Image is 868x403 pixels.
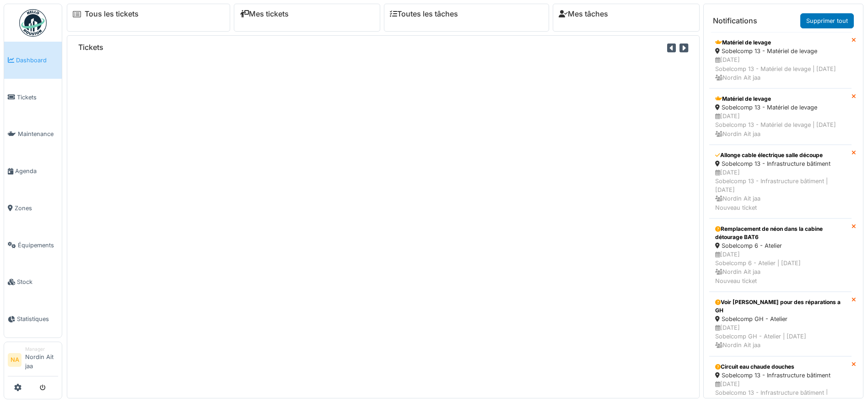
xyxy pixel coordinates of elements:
a: Remplacement de néon dans la cabine détourage BAT6 Sobelcomp 6 - Atelier [DATE]Sobelcomp 6 - Atel... [709,218,852,292]
div: Sobelcomp 13 - Infrastructure bâtiment [715,371,846,380]
a: Toutes les tâches [390,10,458,18]
a: Voir [PERSON_NAME] pour des réparations a GH Sobelcomp GH - Atelier [DATE]Sobelcomp GH - Atelier ... [709,292,852,356]
a: Stock [4,264,62,301]
div: Manager [25,346,58,353]
div: Circuit eau chaude douches [715,363,846,371]
div: [DATE] Sobelcomp GH - Atelier | [DATE] Nordin Ait jaa [715,323,846,350]
div: Sobelcomp 13 - Matériel de levage [715,103,846,112]
a: Matériel de levage Sobelcomp 13 - Matériel de levage [DATE]Sobelcomp 13 - Matériel de levage | [D... [709,32,852,88]
a: Allonge cable électrique salle découpe Sobelcomp 13 - Infrastructure bâtiment [DATE]Sobelcomp 13 ... [709,145,852,218]
a: Statistiques [4,300,62,338]
div: [DATE] Sobelcomp 13 - Matériel de levage | [DATE] Nordin Ait jaa [715,55,846,82]
h6: Notifications [713,16,757,25]
div: [DATE] Sobelcomp 13 - Infrastructure bâtiment | [DATE] Nordin Ait jaa Nouveau ticket [715,168,846,212]
li: Nordin Ait jaa [25,346,58,374]
a: Supprimer tout [800,13,854,28]
li: NA [8,353,22,367]
div: Allonge cable électrique salle découpe [715,151,846,159]
div: Sobelcomp 13 - Infrastructure bâtiment [715,159,846,168]
a: Mes tickets [240,10,289,18]
a: Dashboard [4,42,62,79]
div: [DATE] Sobelcomp 6 - Atelier | [DATE] Nordin Ait jaa Nouveau ticket [715,250,846,285]
span: Zones [15,204,58,212]
a: Matériel de levage Sobelcomp 13 - Matériel de levage [DATE]Sobelcomp 13 - Matériel de levage | [D... [709,88,852,145]
a: Agenda [4,152,62,190]
a: Zones [4,190,62,227]
a: Maintenance [4,116,62,153]
h6: Tickets [78,43,103,52]
div: Matériel de levage [715,95,846,103]
span: Équipements [18,241,58,250]
span: Statistiques [17,315,58,323]
div: Voir [PERSON_NAME] pour des réparations a GH [715,298,846,315]
a: Tickets [4,79,62,116]
span: Tickets [17,93,58,102]
div: Remplacement de néon dans la cabine détourage BAT6 [715,225,846,241]
span: Dashboard [16,56,58,65]
img: Badge_color-CXgf-gQk.svg [19,9,47,37]
div: Matériel de levage [715,38,846,47]
span: Stock [17,278,58,286]
a: NA ManagerNordin Ait jaa [8,346,58,376]
a: Mes tâches [559,10,608,18]
div: Sobelcomp 6 - Atelier [715,241,846,250]
span: Agenda [15,167,58,175]
div: Sobelcomp 13 - Matériel de levage [715,47,846,55]
a: Tous les tickets [85,10,139,18]
div: [DATE] Sobelcomp 13 - Matériel de levage | [DATE] Nordin Ait jaa [715,112,846,138]
span: Maintenance [18,130,58,138]
a: Équipements [4,227,62,264]
div: Sobelcomp GH - Atelier [715,315,846,323]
